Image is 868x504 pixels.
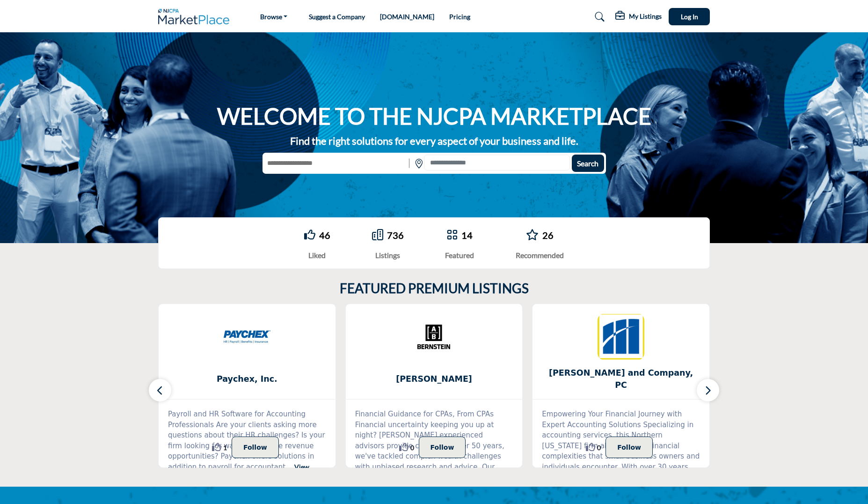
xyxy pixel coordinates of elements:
[372,250,404,261] div: Listings
[547,367,695,392] span: [PERSON_NAME] and Company, PC
[681,13,698,21] span: Log In
[547,367,695,392] b: Magone and Company, PC
[410,313,457,360] img: Bernstein
[516,250,564,261] div: Recommended
[572,155,604,172] button: Search
[542,230,554,241] a: 26
[360,367,509,392] b: Bernstein
[360,373,509,385] span: [PERSON_NAME]
[158,9,234,24] img: Site Logo
[430,442,454,453] p: Follow
[407,155,412,172] img: Rectangle%203585.svg
[243,442,267,453] p: Follow
[346,367,523,392] a: [PERSON_NAME]
[168,409,326,483] p: Payroll and HR Software for Accounting Professionals Are your clients asking more questions about...
[461,230,473,241] a: 14
[526,229,539,242] a: Go to Recommended
[542,409,700,483] p: Empowering Your Financial Journey with Expert Accounting Solutions Specializing in accounting ser...
[224,313,270,360] img: Paychex, Inc.
[173,367,321,392] b: Paychex, Inc.
[446,229,458,242] a: Go to Featured
[615,11,662,22] div: My Listings
[309,13,365,21] a: Suggest a Company
[597,443,601,452] span: 0
[254,10,294,23] a: Browse
[445,250,474,261] div: Featured
[605,437,653,458] button: Follow
[217,102,651,131] h1: WELCOME TO THE NJCPA MARKETPLACE
[586,9,611,24] a: Search
[617,442,641,453] p: Follow
[290,134,578,147] strong: Find the right solutions for every aspect of your business and life.
[223,443,227,452] span: 1
[159,367,336,392] a: Paychex, Inc.
[598,313,644,360] img: Magone and Company, PC
[629,12,662,21] h5: My Listings
[669,8,710,25] button: Log In
[380,13,434,21] a: [DOMAIN_NAME]
[304,250,330,261] div: Liked
[532,367,709,392] a: [PERSON_NAME] and Company, PC
[173,373,321,385] span: Paychex, Inc.
[577,159,598,168] span: Search
[387,230,404,241] a: 736
[319,230,330,241] a: 46
[340,281,529,296] h2: FEATURED PREMIUM LISTINGS
[304,229,315,240] i: Go to Liked
[419,437,466,458] button: Follow
[232,437,279,458] button: Follow
[410,443,414,452] span: 0
[449,13,470,21] a: Pricing
[355,409,513,483] p: Financial Guidance for CPAs, From CPAs Financial uncertainty keeping you up at night? [PERSON_NAM...
[285,463,292,471] span: ...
